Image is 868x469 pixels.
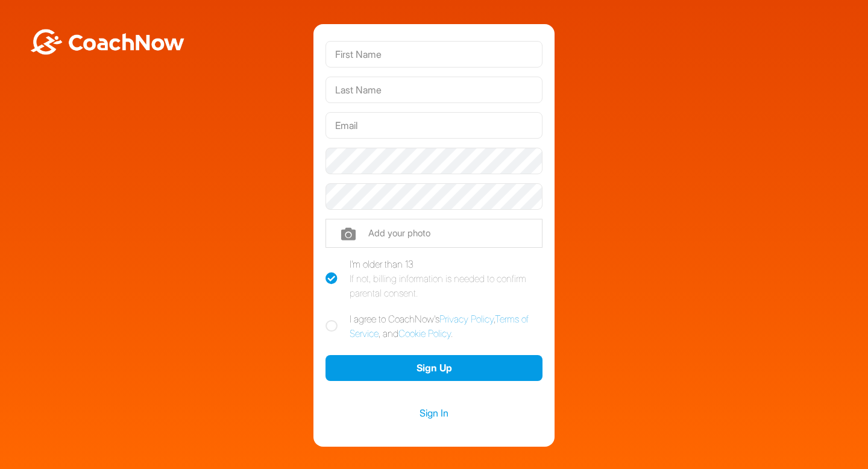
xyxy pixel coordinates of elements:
div: I'm older than 13 [350,257,542,300]
label: I agree to CoachNow's , , and . [325,312,542,341]
input: Email [325,112,542,139]
input: First Name [325,41,542,68]
input: Last Name [325,77,542,103]
a: Sign In [325,405,542,421]
a: Cookie Policy [398,327,451,339]
a: Privacy Policy [439,313,494,325]
img: BwLJSsUCoWCh5upNqxVrqldRgqLPVwmV24tXu5FoVAoFEpwwqQ3VIfuoInZCoVCoTD4vwADAC3ZFMkVEQFDAAAAAElFTkSuQmCC [29,29,186,55]
button: Sign Up [325,355,542,381]
div: If not, billing information is needed to confirm parental consent. [350,271,542,300]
